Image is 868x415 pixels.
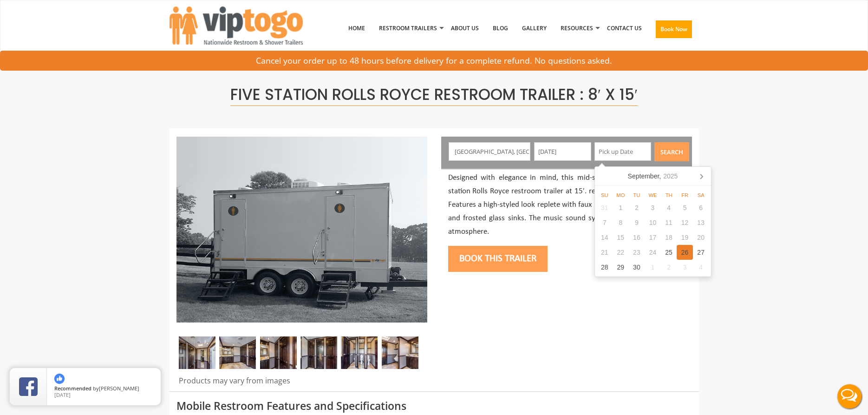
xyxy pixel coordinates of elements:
input: Delivery Date [534,142,591,161]
div: 14 [597,230,613,245]
a: Contact Us [600,4,649,53]
div: Products may vary from images [176,375,427,391]
div: 17 [645,230,661,245]
img: VIPTOGO [170,7,303,45]
i: 2025 [663,171,678,181]
div: 25 [661,245,677,260]
h3: Mobile Restroom Features and Specifications [176,400,692,412]
div: Fr [677,191,693,199]
div: 29 [613,260,629,275]
a: Gallery [515,4,554,53]
div: 30 [629,260,645,275]
div: 1 [613,200,629,215]
div: 20 [693,230,709,245]
a: Resources [554,4,600,53]
button: Search [654,142,689,161]
div: 15 [613,230,629,245]
div: 21 [597,245,613,260]
div: Tu [629,191,645,199]
div: 16 [629,230,645,245]
span: [DATE] [54,391,71,398]
a: Home [341,4,372,53]
div: 22 [613,245,629,260]
img: thumbs up icon [54,374,65,384]
div: 8 [613,215,629,230]
div: 13 [693,215,709,230]
a: Blog [486,4,515,53]
a: Book Now [649,4,699,58]
span: by [54,386,153,392]
div: Mo [613,191,629,199]
img: Review Rating [19,377,38,396]
div: 26 [677,245,693,260]
div: 28 [597,260,613,275]
img: Restroom Trailer [382,336,418,369]
p: Designed with elegance in mind, this mid-sized trailer presents a five station Rolls Royce restro... [448,171,685,239]
img: Restroom Trailer [260,336,297,369]
div: We [645,191,661,199]
button: Book Now [656,20,692,38]
div: September, [624,169,682,184]
div: 12 [677,215,693,230]
div: 3 [677,260,693,275]
button: Live Chat [831,378,868,415]
div: 27 [693,245,709,260]
div: 18 [661,230,677,245]
img: Restroom Trailer [300,336,337,369]
div: 19 [677,230,693,245]
div: 10 [645,215,661,230]
span: [PERSON_NAME] [99,385,139,392]
img: Restroom Trailer [179,336,215,369]
div: 1 [645,260,661,275]
div: Su [597,191,613,199]
div: 4 [693,260,709,275]
div: 7 [597,215,613,230]
div: 4 [661,200,677,215]
input: Pick up Date [594,142,652,161]
div: 23 [629,245,645,260]
div: 6 [693,200,709,215]
span: Recommended [54,385,91,392]
div: 5 [677,200,693,215]
div: 9 [629,215,645,230]
img: Full view of five station restroom trailer with two separate doors for men and women [176,137,427,323]
div: 31 [597,200,613,215]
div: 24 [645,245,661,260]
div: Th [661,191,677,199]
span: Five Station Rolls Royce Restroom Trailer : 8′ x 15′ [230,84,638,106]
a: About Us [444,4,486,53]
div: 2 [661,260,677,275]
div: 11 [661,215,677,230]
div: 3 [645,200,661,215]
img: Restroom trailer rental [219,336,256,369]
img: Restroom Trailer [341,336,378,369]
button: Book this trailer [448,246,548,272]
input: Enter your Address [449,142,530,161]
div: 2 [629,200,645,215]
div: Sa [693,191,709,199]
a: Restroom Trailers [372,4,444,53]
